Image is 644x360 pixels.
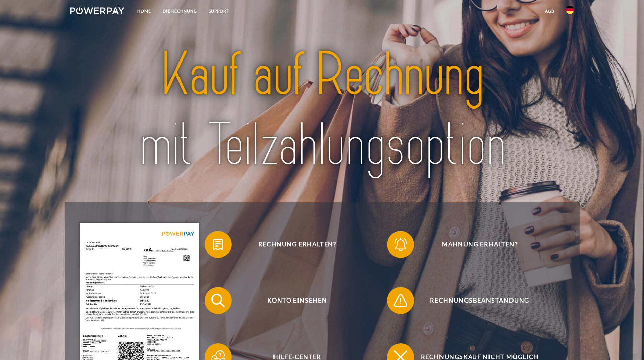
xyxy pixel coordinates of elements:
[539,5,560,17] a: agb
[70,7,125,14] img: logo-powerpay-white.svg
[392,292,409,309] img: qb_warning.svg
[95,36,549,184] img: title-powerpay_de.svg
[214,287,380,314] span: Konto einsehen
[387,231,563,258] button: Mahnung erhalten?
[566,6,574,14] img: de
[214,231,380,258] span: Rechnung erhalten?
[157,5,203,17] a: DIE RECHNUNG
[397,231,563,258] span: Mahnung erhalten?
[132,5,157,17] a: Home
[210,236,226,253] img: qb_bill.svg
[205,231,380,258] button: Rechnung erhalten?
[205,287,380,314] button: Konto einsehen
[210,292,226,309] img: qb_search.svg
[392,236,409,253] img: qb_bell.svg
[387,287,563,314] button: Rechnungsbeanstandung
[397,287,563,314] span: Rechnungsbeanstandung
[203,5,235,17] a: SUPPORT
[617,333,639,355] iframe: Schaltfläche zum Öffnen des Messaging-Fensters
